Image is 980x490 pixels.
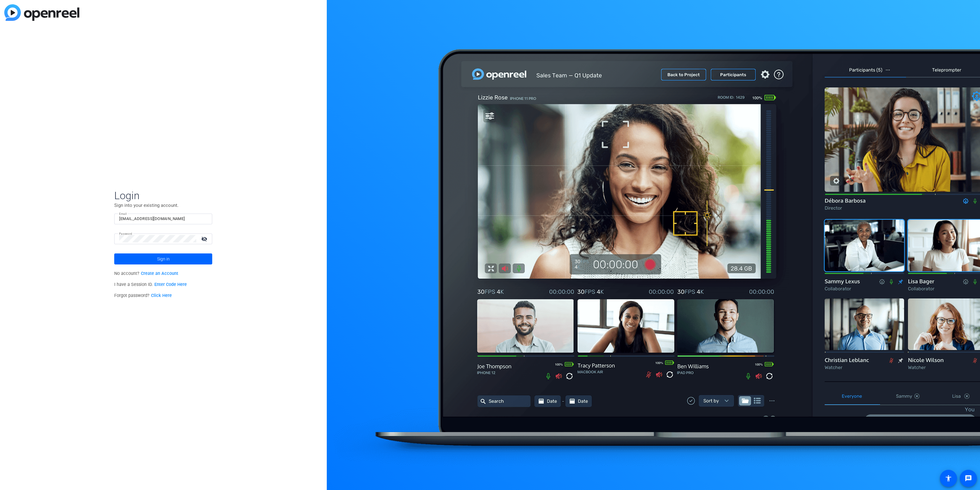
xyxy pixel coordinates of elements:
span: Sign in [157,251,170,267]
span: No account? [114,271,178,276]
a: Click Here [151,293,172,298]
a: Enter Code Here [154,282,187,287]
mat-label: Password [119,232,132,235]
span: Login [114,189,212,202]
button: Sign in [114,253,212,264]
mat-icon: accessibility [945,475,952,482]
a: Create an Account [141,271,178,276]
span: I have a Session ID. [114,282,187,287]
p: Sign into your existing account. [114,202,212,209]
img: blue-gradient.svg [4,4,79,21]
mat-icon: message [965,475,972,482]
mat-icon: visibility_off [198,234,212,243]
input: Enter Email Address [119,215,207,222]
mat-label: Email [119,212,127,215]
span: Forgot password? [114,293,172,298]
